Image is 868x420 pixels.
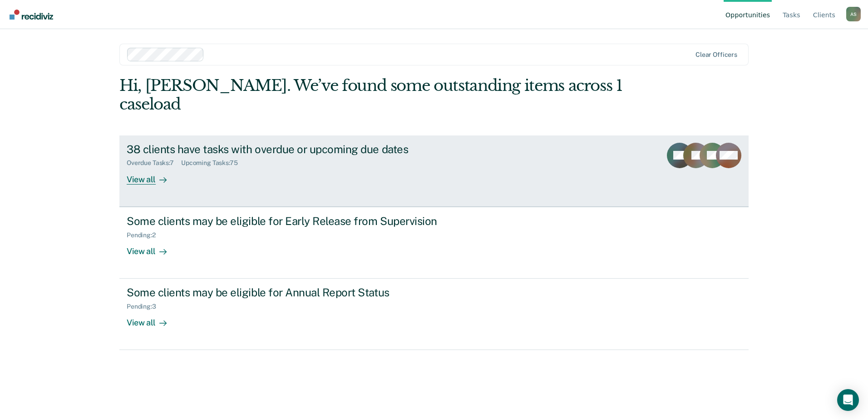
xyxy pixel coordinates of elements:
a: Some clients may be eligible for Annual Report StatusPending:3View all [119,279,749,350]
div: A S [846,7,861,21]
div: Open Intercom Messenger [837,389,859,411]
div: Overdue Tasks : 7 [127,159,181,167]
div: View all [127,167,178,185]
div: Pending : 2 [127,231,163,239]
button: Profile dropdown button [846,7,861,21]
div: Hi, [PERSON_NAME]. We’ve found some outstanding items across 1 caseload [119,76,623,114]
div: Some clients may be eligible for Early Release from Supervision [127,215,445,228]
a: Some clients may be eligible for Early Release from SupervisionPending:2View all [119,207,749,279]
div: Upcoming Tasks : 75 [181,159,245,167]
div: Some clients may be eligible for Annual Report Status [127,286,445,299]
a: 38 clients have tasks with overdue or upcoming due datesOverdue Tasks:7Upcoming Tasks:75View all [119,135,749,207]
div: View all [127,310,178,328]
div: 38 clients have tasks with overdue or upcoming due dates [127,143,445,156]
div: Clear officers [695,51,737,59]
div: Pending : 3 [127,303,163,310]
img: Recidiviz [10,10,53,20]
div: View all [127,239,178,256]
